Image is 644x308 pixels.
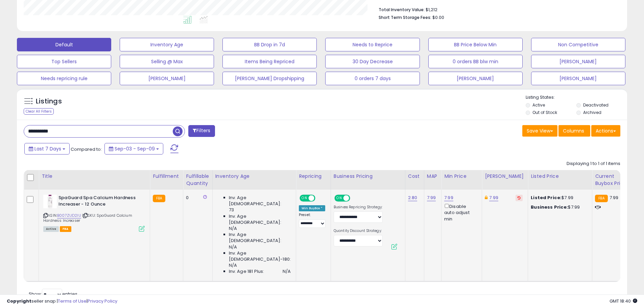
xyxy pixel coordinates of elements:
[57,213,81,218] a: B007ZUD2IU
[17,55,111,68] button: Top Sellers
[24,108,54,115] div: Clear All Filters
[120,38,214,51] button: Inventory Age
[29,291,77,297] span: Show: entries
[42,173,147,180] div: Title
[427,173,438,180] div: MAP
[325,38,420,51] button: Needs to Reprice
[229,232,291,244] span: Inv. Age [DEMOGRAPHIC_DATA]:
[24,143,70,155] button: Last 7 Days
[531,204,568,210] b: Business Price:
[7,298,117,305] div: seller snap | |
[186,195,207,201] div: 0
[428,38,523,51] button: BB Price Below Min
[334,205,383,210] label: Business Repricing Strategy:
[531,194,562,201] b: Listed Price:
[379,5,615,13] li: $1,212
[485,173,525,180] div: [PERSON_NAME]
[299,213,326,228] div: Preset:
[427,194,436,201] a: 7.99
[428,55,523,68] button: 0 orders BB blw min
[522,125,557,137] button: Save View
[229,195,291,207] span: Inv. Age [DEMOGRAPHIC_DATA]:
[591,125,620,137] button: Actions
[583,102,609,108] label: Deactivated
[153,195,165,202] small: FBA
[229,268,264,275] span: Inv. Age 181 Plus:
[88,298,117,304] a: Privacy Policy
[299,173,328,180] div: Repricing
[563,127,584,134] span: Columns
[7,298,31,304] strong: Copyright
[610,298,637,304] span: 2025-09-17 18:40 GMT
[558,125,590,137] button: Columns
[43,213,132,223] span: | SKU: SpaGuard Calcium Hardness Increaser
[58,298,87,304] a: Terms of Use
[444,194,453,201] a: 7.99
[153,173,180,180] div: Fulfillment
[408,173,421,180] div: Cost
[583,110,601,115] label: Archived
[104,143,163,155] button: Sep-03 - Sep-09
[489,194,498,201] a: 7.99
[595,195,607,202] small: FBA
[229,226,237,232] span: N/A
[567,161,620,167] div: Displaying 1 to 1 of 1 items
[444,203,477,222] div: Disable auto adjust min
[188,125,215,137] button: Filters
[428,72,523,85] button: [PERSON_NAME]
[595,173,630,187] div: Current Buybox Price
[120,72,214,85] button: [PERSON_NAME]
[229,207,234,213] span: 73
[325,72,420,85] button: 0 orders 7 days
[531,72,625,85] button: [PERSON_NAME]
[334,229,383,233] label: Quantity Discount Strategy:
[531,38,625,51] button: Non Competitive
[299,205,325,211] div: Win BuyBox *
[531,195,587,201] div: $7.99
[283,268,291,275] span: N/A
[43,195,57,208] img: 31m+dhEH73S._SL40_.jpg
[532,102,545,108] label: Active
[408,194,418,201] a: 2.80
[300,195,309,201] span: ON
[71,146,102,152] span: Compared to:
[610,194,619,201] span: 7.99
[531,204,587,210] div: $7.99
[186,173,209,187] div: Fulfillable Quantity
[34,145,61,152] span: Last 7 Days
[532,110,557,115] label: Out of Stock
[335,195,343,201] span: ON
[222,55,317,68] button: Items Being Repriced
[58,195,141,209] b: SpaGuard Spa Calcium Hardness Increaser - 12 Ounce
[43,195,145,231] div: ASIN:
[222,38,317,51] button: BB Drop in 7d
[222,72,317,85] button: [PERSON_NAME] Dropshipping
[432,14,444,21] span: $0.00
[17,72,111,85] button: Needs repricing rule
[349,195,360,201] span: OFF
[334,173,402,180] div: Business Pricing
[229,262,237,268] span: N/A
[215,173,293,180] div: Inventory Age
[379,7,425,13] b: Total Inventory Value:
[60,226,71,232] span: FBA
[325,55,420,68] button: 30 Day Decrease
[379,15,431,20] b: Short Term Storage Fees:
[526,94,627,101] p: Listing States:
[229,244,237,250] span: N/A
[531,55,625,68] button: [PERSON_NAME]
[120,55,214,68] button: Selling @ Max
[531,173,589,180] div: Listed Price
[36,97,62,106] h5: Listings
[17,38,111,51] button: Default
[229,250,291,262] span: Inv. Age [DEMOGRAPHIC_DATA]-180:
[444,173,479,180] div: Min Price
[115,145,155,152] span: Sep-03 - Sep-09
[229,213,291,226] span: Inv. Age [DEMOGRAPHIC_DATA]:
[314,195,325,201] span: OFF
[43,226,59,232] span: All listings currently available for purchase on Amazon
